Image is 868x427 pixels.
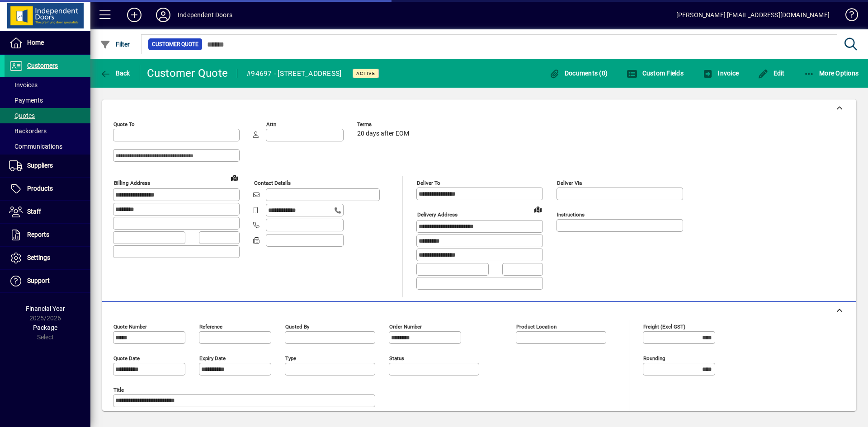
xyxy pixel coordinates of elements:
[700,65,741,81] button: Invoice
[627,70,684,77] span: Custom Fields
[27,254,50,261] span: Settings
[266,121,276,127] mat-label: Attn
[389,355,404,361] mat-label: Status
[357,122,411,127] span: Terms
[285,355,296,361] mat-label: Type
[98,36,132,52] button: Filter
[758,70,785,77] span: Edit
[178,8,232,22] div: Independent Doors
[547,65,610,81] button: Documents (0)
[389,323,422,329] mat-label: Order number
[624,65,686,81] button: Custom Fields
[199,323,222,329] mat-label: Reference
[9,127,47,135] span: Backorders
[5,247,90,269] a: Settings
[33,324,57,331] span: Package
[98,65,132,81] button: Back
[199,355,226,361] mat-label: Expiry date
[227,170,242,185] a: View on map
[5,201,90,223] a: Staff
[27,231,49,238] span: Reports
[100,70,130,77] span: Back
[27,162,53,169] span: Suppliers
[531,202,545,216] a: View on map
[804,70,859,77] span: More Options
[120,7,149,23] button: Add
[5,224,90,246] a: Reports
[100,41,130,48] span: Filter
[5,93,90,108] a: Payments
[9,81,38,89] span: Invoices
[5,123,90,139] a: Backorders
[417,180,440,186] mat-label: Deliver To
[113,121,135,127] mat-label: Quote To
[643,355,665,361] mat-label: Rounding
[90,65,140,81] app-page-header-button: Back
[557,180,582,186] mat-label: Deliver via
[27,277,50,284] span: Support
[643,323,685,329] mat-label: Freight (excl GST)
[9,97,43,104] span: Payments
[5,77,90,93] a: Invoices
[5,155,90,177] a: Suppliers
[113,323,147,329] mat-label: Quote number
[755,65,787,81] button: Edit
[676,8,830,22] div: [PERSON_NAME] [EMAIL_ADDRESS][DOMAIN_NAME]
[357,130,409,137] span: 20 days after EOM
[839,2,857,31] a: Knowledge Base
[5,270,90,292] a: Support
[149,7,178,23] button: Profile
[27,208,41,215] span: Staff
[113,355,140,361] mat-label: Quote date
[5,178,90,200] a: Products
[5,108,90,123] a: Quotes
[9,143,62,150] span: Communications
[356,70,375,76] span: Active
[113,386,124,393] mat-label: Title
[549,70,608,77] span: Documents (0)
[5,139,90,154] a: Communications
[5,32,90,54] a: Home
[557,211,585,218] mat-label: Instructions
[516,323,557,329] mat-label: Product location
[285,323,309,329] mat-label: Quoted by
[152,40,198,49] span: Customer Quote
[802,65,861,81] button: More Options
[27,39,44,46] span: Home
[9,112,35,119] span: Quotes
[27,62,58,69] span: Customers
[703,70,739,77] span: Invoice
[27,185,53,192] span: Products
[26,305,65,312] span: Financial Year
[147,66,228,80] div: Customer Quote
[246,66,341,81] div: #94697 - [STREET_ADDRESS]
